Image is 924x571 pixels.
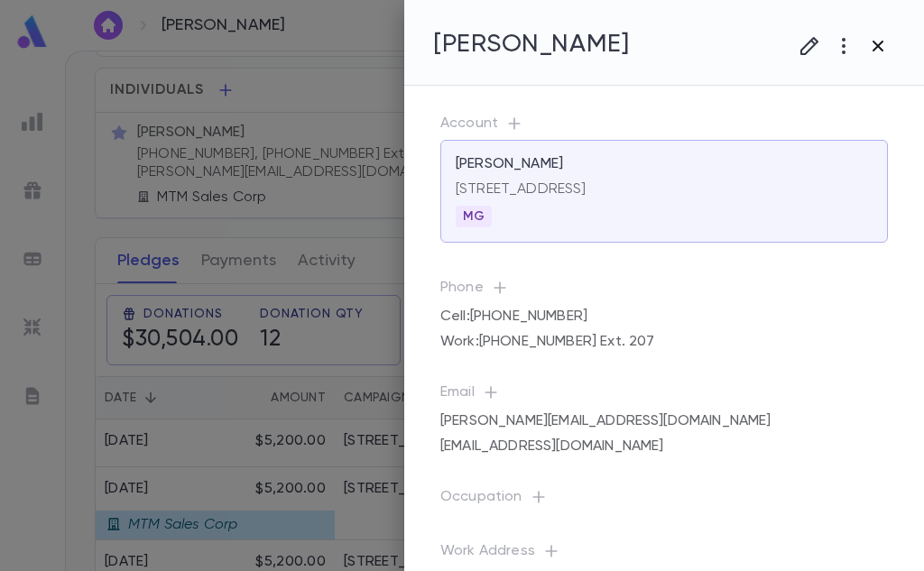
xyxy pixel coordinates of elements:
[440,279,888,304] p: Phone
[440,405,772,437] div: [PERSON_NAME][EMAIL_ADDRESS][DOMAIN_NAME]
[456,180,873,198] p: [STREET_ADDRESS]
[456,155,563,173] p: [PERSON_NAME]
[440,115,888,140] p: Account
[440,542,888,567] p: Work Address
[433,29,629,60] h4: [PERSON_NAME]
[456,209,492,224] span: MG
[440,488,888,513] p: Occupation
[440,326,655,358] div: Work : [PHONE_NUMBER] Ext. 207
[440,430,663,463] div: [EMAIL_ADDRESS][DOMAIN_NAME]
[440,383,888,409] p: Email
[440,300,587,333] div: Cell : [PHONE_NUMBER]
